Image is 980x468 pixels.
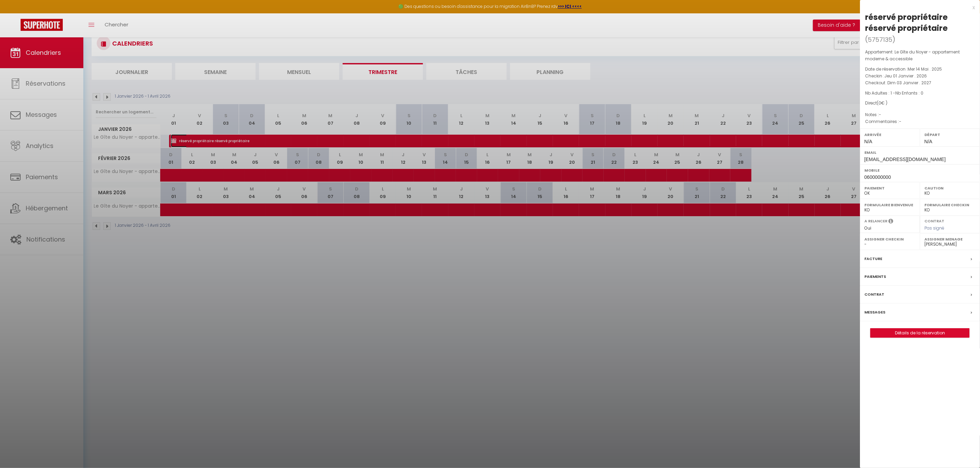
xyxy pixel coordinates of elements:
[871,329,969,337] a: Détails de la réservation
[860,3,975,12] div: x
[865,49,975,62] p: Appartement :
[868,35,892,44] span: 5757135
[865,79,975,86] p: Checkout :
[924,139,932,144] span: N/A
[878,100,881,106] span: 0
[864,139,872,144] span: N/A
[864,309,885,316] label: Messages
[877,100,887,106] span: ( € )
[865,111,975,118] p: Notes :
[865,90,923,96] span: Nb Adultes : 1 -
[864,201,916,208] label: Formulaire Bienvenue
[864,174,891,180] span: 0600000000
[865,49,960,62] span: Le Gîte du Noyer - appartement moderne & accessible
[908,66,942,72] span: Mer 14 Mai . 2025
[895,90,923,96] span: Nb Enfants : 0
[865,66,975,73] p: Date de réservation :
[924,236,976,243] label: Assigner Menage
[924,201,976,208] label: Formulaire Checkin
[865,35,895,44] span: ( )
[865,73,975,79] p: Checkin :
[924,225,944,231] span: Pas signé
[899,119,901,124] span: -
[864,218,887,224] label: A relancer
[924,218,944,223] label: Contrat
[864,157,946,162] span: [EMAIL_ADDRESS][DOMAIN_NAME]
[864,131,916,138] label: Arrivée
[864,236,916,243] label: Assigner Checkin
[887,80,931,86] span: Dim 03 Janvier . 2027
[865,12,975,34] div: réservé propriétaire réservé propriétaire
[864,273,886,280] label: Paiements
[864,167,976,174] label: Mobile
[924,131,976,138] label: Départ
[864,185,916,192] label: Paiement
[884,73,927,79] span: Jeu 01 Janvier . 2026
[864,255,882,262] label: Facture
[870,328,970,338] button: Détails de la réservation
[924,185,976,192] label: Caution
[879,112,881,118] span: -
[865,118,975,125] p: Commentaires :
[888,218,893,226] i: Sélectionner OUI si vous souhaiter envoyer les séquences de messages post-checkout
[865,100,975,107] div: Direct
[864,149,976,156] label: Email
[864,291,884,298] label: Contrat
